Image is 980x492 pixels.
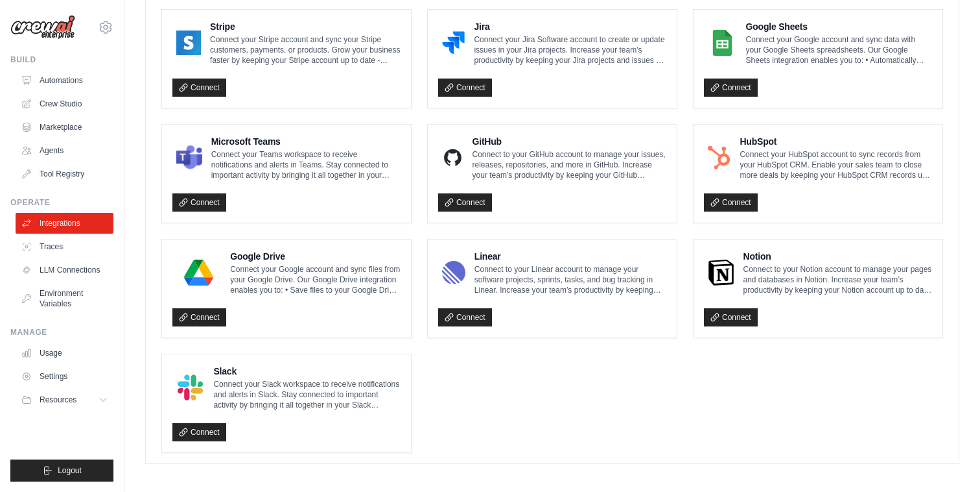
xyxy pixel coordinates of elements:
img: Google Sheets Logo [708,30,737,56]
a: Connect [438,193,492,212]
div: Operate [10,197,113,208]
a: Agents [16,140,113,161]
p: Connect your Jira Software account to create or update issues in your Jira projects. Increase you... [474,34,666,66]
a: Connect [438,79,492,97]
a: LLM Connections [16,260,113,280]
h4: HubSpot [740,135,932,148]
h4: Jira [474,20,666,33]
a: Settings [16,366,113,387]
p: Connect your Google account and sync files from your Google Drive. Our Google Drive integration e... [230,264,401,295]
div: Manage [10,327,113,338]
a: Crew Studio [16,93,113,114]
img: Microsoft Teams Logo [176,145,202,171]
img: Stripe Logo [176,30,201,56]
img: Notion Logo [708,260,734,286]
p: Connect your HubSpot account to sync records from your HubSpot CRM. Enable your sales team to clo... [740,149,932,180]
img: GitHub Logo [442,145,463,171]
img: Google Drive Logo [176,260,221,286]
button: Logout [10,460,113,482]
h4: Stripe [210,20,401,33]
a: Environment Variables [16,283,113,314]
p: Connect to your GitHub account to manage your issues, releases, repositories, and more in GitHub.... [472,149,666,180]
h4: Google Sheets [746,20,932,33]
a: Traces [16,236,113,257]
span: Resources [40,395,76,405]
img: Logo [10,15,75,40]
h4: Slack [213,365,401,378]
a: Usage [16,343,113,363]
a: Connect [704,79,758,97]
p: Connect to your Notion account to manage your pages and databases in Notion. Increase your team’s... [743,264,932,295]
a: Connect [704,308,758,326]
a: Connect [172,308,226,326]
h4: Google Drive [230,250,401,263]
a: Connect [172,423,226,441]
img: Linear Logo [442,260,465,286]
button: Resources [16,389,113,410]
p: Connect your Stripe account and sync your Stripe customers, payments, or products. Grow your busi... [210,34,401,66]
img: HubSpot Logo [708,145,730,171]
a: Connect [438,308,492,326]
h4: Microsoft Teams [211,135,401,148]
p: Connect your Teams workspace to receive notifications and alerts in Teams. Stay connected to impo... [211,149,401,180]
a: Tool Registry [16,164,113,184]
a: Integrations [16,213,113,234]
a: Automations [16,70,113,91]
img: Slack Logo [176,375,204,400]
h4: GitHub [472,135,666,148]
a: Marketplace [16,117,113,138]
a: Connect [172,79,226,97]
p: Connect your Google account and sync data with your Google Sheets spreadsheets. Our Google Sheets... [746,34,932,66]
p: Connect your Slack workspace to receive notifications and alerts in Slack. Stay connected to impo... [213,379,401,410]
a: Connect [172,193,226,212]
span: Logout [58,465,82,476]
h4: Linear [474,250,666,263]
h4: Notion [743,250,932,263]
div: Build [10,55,113,65]
a: Connect [704,193,758,212]
img: Jira Logo [442,30,465,56]
p: Connect to your Linear account to manage your software projects, sprints, tasks, and bug tracking... [474,264,666,295]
